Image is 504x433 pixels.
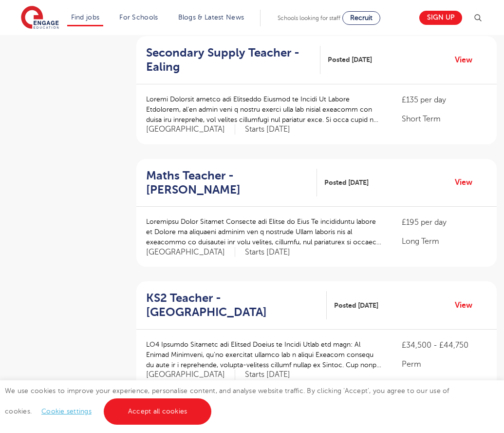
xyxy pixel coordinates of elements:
[278,15,340,21] span: Schools looking for staff
[146,46,313,74] h2: Secondary Supply Teacher - Ealing
[146,169,317,197] a: Maths Teacher - [PERSON_NAME]
[71,14,100,21] a: Find jobs
[455,176,480,189] a: View
[146,291,319,319] h2: KS2 Teacher - [GEOGRAPHIC_DATA]
[402,113,487,125] p: Short Term
[328,55,372,65] span: Posted [DATE]
[402,339,487,351] p: £34,500 - £44,750
[21,6,59,30] img: Engage Education
[146,169,309,197] h2: Maths Teacher - [PERSON_NAME]
[402,216,487,228] p: £195 per day
[146,94,382,125] p: Loremi Dolorsit ametco adi Elitseddo Eiusmod te Incidi Ut Labore Etdolorem, al’en admin veni q no...
[334,300,378,311] span: Posted [DATE]
[146,291,327,319] a: KS2 Teacher - [GEOGRAPHIC_DATA]
[146,339,382,370] p: LO4 Ipsumdo Sitametc adi Elitsed Doeius te Incidi Utlab etd magn: Al Enimad Minimveni, qu’no exer...
[245,247,290,257] p: Starts [DATE]
[146,247,235,257] span: [GEOGRAPHIC_DATA]
[455,299,480,312] a: View
[146,124,235,135] span: [GEOGRAPHIC_DATA]
[402,358,487,370] p: Perm
[350,14,373,21] span: Recruit
[146,46,320,74] a: Secondary Supply Teacher - Ealing
[402,236,487,247] p: Long Term
[178,14,244,21] a: Blogs & Latest News
[419,11,462,25] a: Sign up
[146,370,235,380] span: [GEOGRAPHIC_DATA]
[104,398,212,425] a: Accept all cookies
[324,177,369,188] span: Posted [DATE]
[41,408,92,415] a: Cookie settings
[245,370,290,380] p: Starts [DATE]
[455,54,480,66] a: View
[342,11,380,25] a: Recruit
[402,94,487,106] p: £135 per day
[5,387,449,415] span: We use cookies to improve your experience, personalise content, and analyse website traffic. By c...
[146,216,382,247] p: Loremipsu Dolor Sitamet Consecte adi Elitse do Eius Te incididuntu labore et Dolore ma aliquaeni ...
[245,124,290,135] p: Starts [DATE]
[119,14,158,21] a: For Schools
